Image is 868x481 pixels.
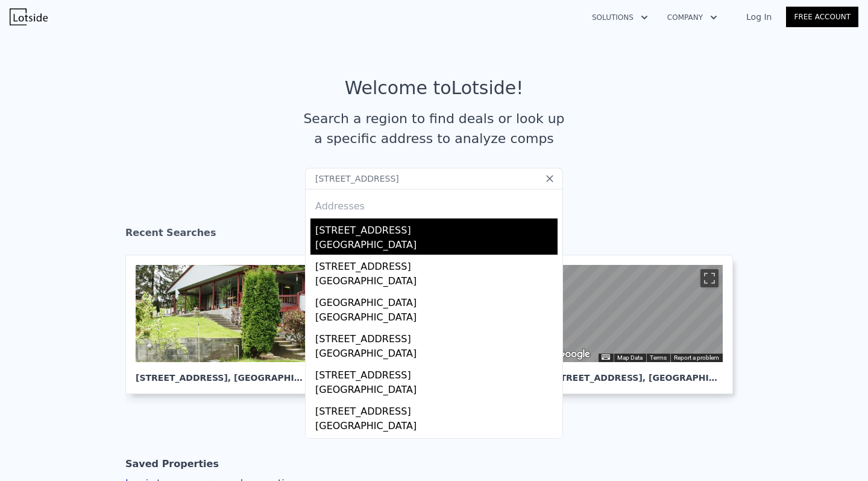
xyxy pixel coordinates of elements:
[315,383,558,400] div: [GEOGRAPHIC_DATA]
[315,274,558,291] div: [GEOGRAPHIC_DATA]
[658,7,727,28] button: Company
[315,419,558,436] div: [GEOGRAPHIC_DATA]
[10,8,48,25] img: Lotside
[553,346,593,362] a: Open this area in Google Maps (opens a new window)
[553,346,593,362] img: Google
[550,362,723,384] div: [STREET_ADDRESS] , [GEOGRAPHIC_DATA]
[125,216,743,255] div: Recent Searches
[315,255,558,274] div: [STREET_ADDRESS]
[299,109,569,148] div: Search a region to find deals or look up a specific address to analyze comps
[650,354,667,361] a: Terms (opens in new tab)
[345,77,524,99] div: Welcome to Lotside !
[315,310,558,327] div: [GEOGRAPHIC_DATA]
[732,11,786,23] a: Log In
[125,255,328,394] a: [STREET_ADDRESS], [GEOGRAPHIC_DATA]
[582,7,658,28] button: Solutions
[550,265,723,362] div: Map
[315,363,558,383] div: [STREET_ADDRESS]
[315,218,558,238] div: [STREET_ADDRESS]
[550,265,723,362] div: Street View
[540,255,743,394] a: Map [STREET_ADDRESS], [GEOGRAPHIC_DATA]
[315,327,558,346] div: [STREET_ADDRESS]
[315,291,558,310] div: [GEOGRAPHIC_DATA]
[700,269,719,287] button: Toggle fullscreen view
[315,400,558,419] div: [STREET_ADDRESS]
[136,362,308,384] div: [STREET_ADDRESS] , [GEOGRAPHIC_DATA]
[310,190,558,218] div: Addresses
[617,354,643,362] button: Map Data
[305,168,563,190] input: Search an address or region...
[674,354,719,361] a: Report a problem
[125,452,219,476] div: Saved Properties
[602,354,610,360] button: Keyboard shortcuts
[315,238,558,255] div: [GEOGRAPHIC_DATA]
[315,346,558,363] div: [GEOGRAPHIC_DATA]
[786,7,858,27] a: Free Account
[315,436,558,455] div: [STREET_ADDRESS]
